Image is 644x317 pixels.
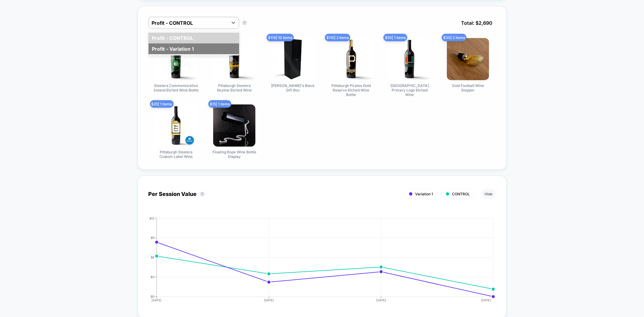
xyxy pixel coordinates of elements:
img: Pittsburgh Steelers Skyline Etched Wine [213,38,255,80]
img: Pittsburgh Steelers Custom Label Wine [155,104,197,147]
span: Total: $ 2,690 [458,17,496,29]
tspan: [DATE] [376,298,386,302]
span: Pittsburgh Pirates Gold Reserve Etched Wine Bottle [328,83,374,97]
tspan: $6 [151,255,154,259]
span: $ 30 | 2 items [442,34,466,41]
span: [PERSON_NAME]'s Black Gift Box [270,83,316,92]
img: Mano's Black Gift Box [272,38,314,80]
tspan: $0 [151,295,154,298]
span: $ 25 | 1 items [150,100,174,108]
tspan: $9 [151,236,154,239]
img: Pittsburgh Pirates Gold Reserve Etched Wine Bottle [330,38,372,80]
button: Hide [482,189,496,199]
tspan: [DATE] [152,298,162,302]
div: PER_SESSION_VALUE [143,217,490,307]
span: $ 114 | 10 items [267,34,294,41]
button: ? [242,21,247,25]
img: Floating Rope Wine Bottle Display [213,104,255,147]
tspan: $3 [151,275,154,279]
span: Pittsburgh Steelers Custom Label Wine [153,150,199,159]
span: Steelers Commemorative Ireland Etched Wine Bottle [153,83,199,92]
img: University of Miami Primary Logo Etched Wine [388,38,431,80]
span: Pittsburgh Steelers Skyline Etched Wine [212,83,257,92]
tspan: [DATE] [481,298,491,302]
span: Variation 1 [415,192,433,196]
img: Gold Football Wine Stopper [447,38,489,80]
span: [GEOGRAPHIC_DATA] Primary Logo Etched Wine [387,83,432,97]
span: $ 110 | 2 items [325,34,350,41]
img: Steelers Commemorative Ireland Etched Wine Bottle [155,38,197,80]
button: ? [200,192,205,197]
span: $ 15 | 1 items [208,100,231,108]
span: Gold Football Wine Stopper [445,83,491,92]
span: CONTROL [452,192,470,196]
tspan: [DATE] [264,298,274,302]
div: Profit - Variation 1 [149,43,239,54]
tspan: $12 [149,216,154,220]
div: Profit - CONTROL [149,33,239,43]
span: $ 50 | 1 items [383,34,407,41]
span: Floating Rope Wine Bottle Display [212,150,257,159]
